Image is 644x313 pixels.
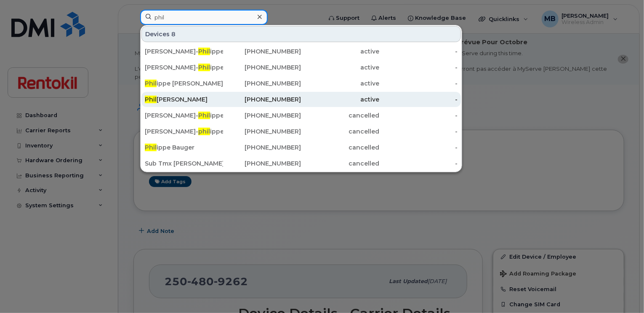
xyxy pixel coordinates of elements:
[301,63,380,72] div: active
[379,127,458,136] div: -
[198,48,210,55] span: Phil
[145,47,223,56] div: [PERSON_NAME]- ippe [PERSON_NAME]
[145,96,157,103] span: Phil
[223,127,301,136] div: [PHONE_NUMBER]
[301,95,380,104] div: active
[141,108,461,123] a: [PERSON_NAME]-Philippe [PERSON_NAME][PHONE_NUMBER]cancelled-
[301,143,380,152] div: cancelled
[223,63,301,72] div: [PHONE_NUMBER]
[198,112,210,119] span: Phil
[141,76,461,91] a: Philippe [PERSON_NAME][PHONE_NUMBER]active-
[223,47,301,56] div: [PHONE_NUMBER]
[301,127,380,136] div: cancelled
[141,140,461,155] a: Philippe Bauger[PHONE_NUMBER]cancelled-
[198,64,210,71] span: Phil
[145,127,223,136] div: [PERSON_NAME]- ippe [PERSON_NAME]
[198,128,210,135] span: phil
[223,95,301,104] div: [PHONE_NUMBER]
[379,47,458,56] div: -
[145,80,157,87] span: Phil
[379,111,458,120] div: -
[301,111,380,120] div: cancelled
[379,143,458,152] div: -
[141,92,461,107] a: Phil[PERSON_NAME][PHONE_NUMBER]active-
[171,30,176,38] span: 8
[141,60,461,75] a: [PERSON_NAME]-Philippe [PERSON_NAME][PHONE_NUMBER]active-
[379,79,458,88] div: -
[301,159,380,168] div: cancelled
[223,143,301,152] div: [PHONE_NUMBER]
[141,156,461,171] a: Sub Tmx [PERSON_NAME]-ippe [PERSON_NAME][PHONE_NUMBER]cancelled-
[223,111,301,120] div: [PHONE_NUMBER]
[223,79,301,88] div: [PHONE_NUMBER]
[301,79,380,88] div: active
[141,26,461,42] div: Devices
[145,79,223,88] div: ippe [PERSON_NAME]
[145,111,223,120] div: [PERSON_NAME]- ippe [PERSON_NAME]
[141,44,461,59] a: [PERSON_NAME]-Philippe [PERSON_NAME][PHONE_NUMBER]active-
[379,159,458,168] div: -
[379,95,458,104] div: -
[141,124,461,139] a: [PERSON_NAME]-philippe [PERSON_NAME][PHONE_NUMBER]cancelled-
[223,159,301,168] div: [PHONE_NUMBER]
[145,63,223,72] div: [PERSON_NAME]- ippe [PERSON_NAME]
[379,63,458,72] div: -
[145,95,223,104] div: [PERSON_NAME]
[145,159,223,168] div: Sub Tmx [PERSON_NAME]- ippe [PERSON_NAME]
[145,144,157,151] span: Phil
[145,143,223,152] div: ippe Bauger
[301,47,380,56] div: active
